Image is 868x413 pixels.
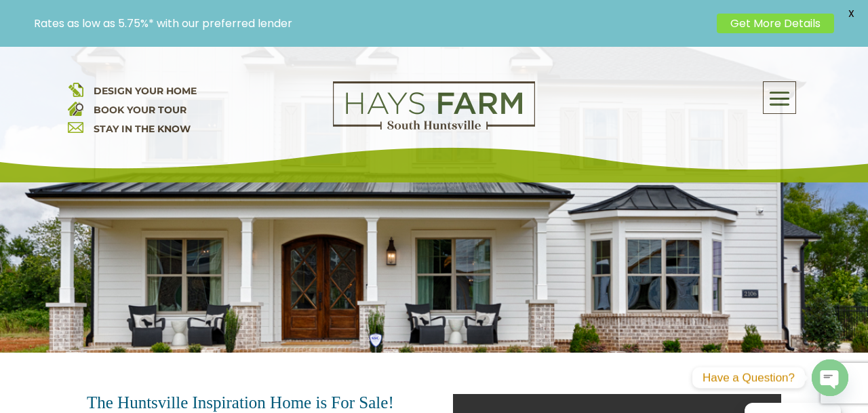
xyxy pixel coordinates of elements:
[94,104,186,116] a: BOOK YOUR TOUR
[34,17,710,30] p: Rates as low as 5.75%* with our preferred lender
[717,14,834,33] a: Get More Details
[333,81,535,130] img: Logo
[94,123,191,135] a: STAY IN THE KNOW
[68,100,83,116] img: book your home tour
[841,3,861,24] span: X
[333,121,535,133] a: hays farm homes huntsville development
[68,81,83,97] img: design your home
[94,85,197,97] a: DESIGN YOUR HOME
